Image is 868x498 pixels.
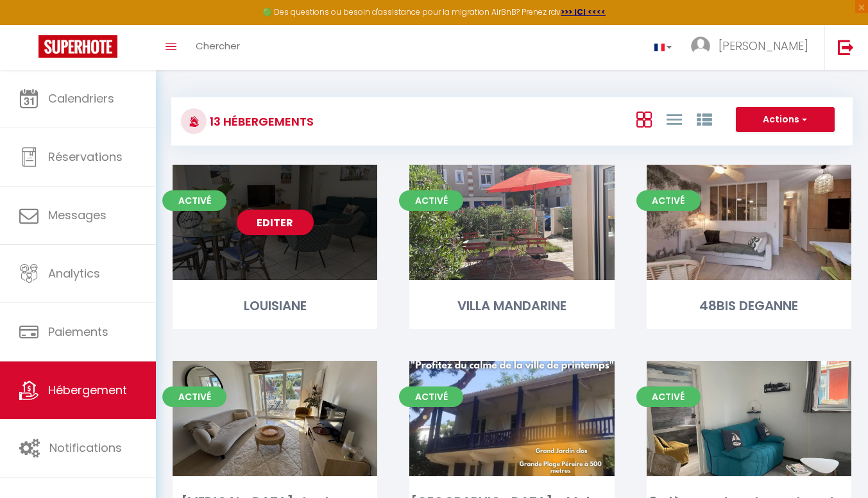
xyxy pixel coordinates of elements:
[636,108,652,129] a: Vue en Box
[207,107,314,136] h3: 13 Hébergements
[838,39,854,55] img: logout
[162,386,226,407] span: Activé
[399,386,463,407] span: Activé
[719,38,808,54] span: [PERSON_NAME]
[409,296,614,316] div: VILLA MANDARINE
[162,190,226,211] span: Activé
[48,90,114,106] span: Calendriers
[697,108,712,129] a: Vue par Groupe
[48,265,100,281] span: Analytics
[647,296,851,316] div: 48BIS DEGANNE
[38,35,117,58] img: Super Booking
[691,37,710,56] img: ...
[681,25,824,70] a: ... [PERSON_NAME]
[48,149,123,165] span: Réservations
[667,108,682,129] a: Vue en Liste
[196,39,240,53] span: Chercher
[48,382,127,398] span: Hébergement
[173,296,377,316] div: LOUISIANE
[49,440,122,456] span: Notifications
[636,386,701,407] span: Activé
[186,25,250,70] a: Chercher
[736,107,835,133] button: Actions
[48,324,108,340] span: Paiements
[237,210,314,235] a: Editer
[399,190,463,211] span: Activé
[636,190,701,211] span: Activé
[48,207,106,223] span: Messages
[561,6,606,17] a: >>> ICI <<<<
